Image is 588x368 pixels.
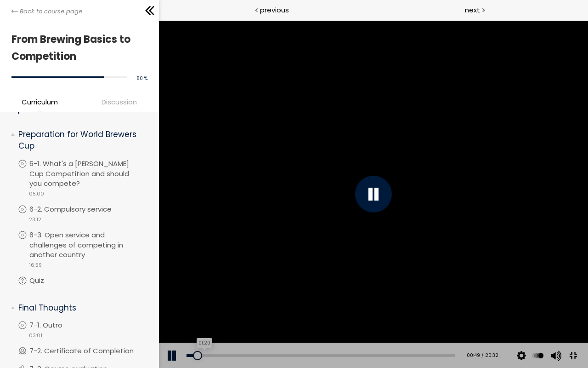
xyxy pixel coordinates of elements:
[11,7,82,16] a: Back to course page
[29,190,44,198] span: 05:00
[372,322,386,348] button: Play back rate
[304,332,339,339] div: 00:49 / 20:32
[38,318,53,328] div: 01:20
[11,31,143,65] h1: From Brewing Basics to Competition
[356,322,369,348] button: Video quality
[465,5,480,15] span: next
[20,7,82,16] span: Back to course page
[18,302,147,314] p: Final Thoughts
[22,97,58,107] span: Curriculum
[18,129,147,151] p: Preparation for World Brewers Cup
[29,159,154,189] p: 6-1. What's a [PERSON_NAME] Cup Competition and should you compete?
[389,322,402,348] button: Volume
[136,75,147,82] span: 80 %
[371,322,387,348] div: Change playback rate
[260,5,289,15] span: previous
[82,97,157,107] span: Discussion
